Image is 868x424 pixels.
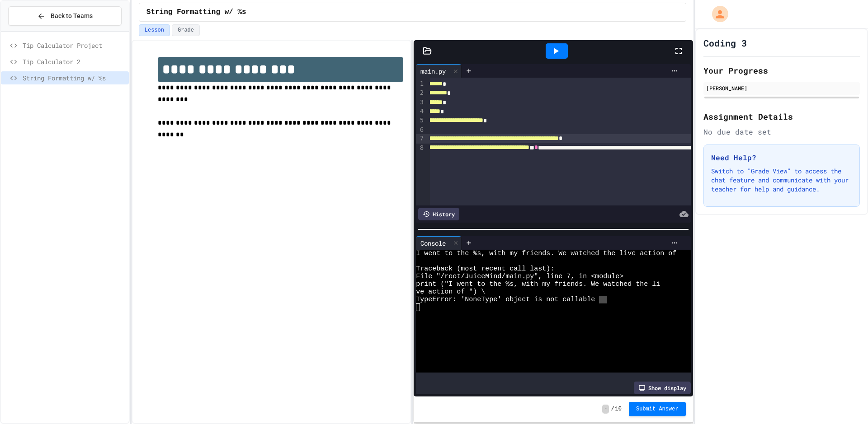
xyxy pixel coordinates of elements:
button: Grade [172,24,200,36]
h1: Coding 3 [703,37,747,49]
h3: Need Help? [711,152,852,163]
button: Lesson [139,24,170,36]
div: History [418,208,459,220]
span: Back to Teams [51,11,93,21]
div: [PERSON_NAME] [706,84,857,92]
span: File "/root/JuiceMind/main.py", line 7, in <module> [416,273,623,280]
div: 7 [416,134,425,143]
span: Tip Calculator Project [23,41,125,50]
div: 4 [416,107,425,116]
span: 10 [615,405,622,413]
span: Submit Answer [636,405,679,413]
div: Show display [634,382,691,394]
div: 5 [416,116,425,125]
div: 6 [416,126,425,135]
span: ve action of ") \ [416,288,485,296]
div: 8 [416,144,425,153]
div: main.py [416,64,462,78]
div: 2 [416,89,425,98]
button: Back to Teams [8,6,122,26]
span: print ("I went to the %s, with my friends. We watched the li [416,280,660,288]
h2: Assignment Details [703,110,860,123]
div: Console [416,236,462,250]
button: Submit Answer [629,402,686,416]
div: 1 [416,79,425,89]
h2: Your Progress [703,64,860,77]
div: main.py [416,66,450,76]
span: - [602,405,609,414]
div: My Account [703,4,731,24]
p: Switch to "Grade View" to access the chat feature and communicate with your teacher for help and ... [711,167,852,194]
span: Tip Calculator 2 [23,57,125,66]
span: Traceback (most recent call last): [416,265,554,273]
span: TypeError: 'NoneType' object is not callable [416,296,595,303]
span: I went to the %s, with my friends. We watched the live action of [416,250,676,257]
div: 3 [416,98,425,107]
div: No due date set [703,126,860,137]
span: String Formatting w/ %s [146,7,246,18]
div: Console [416,238,450,248]
span: String Formatting w/ %s [23,73,125,83]
span: / [611,405,614,413]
